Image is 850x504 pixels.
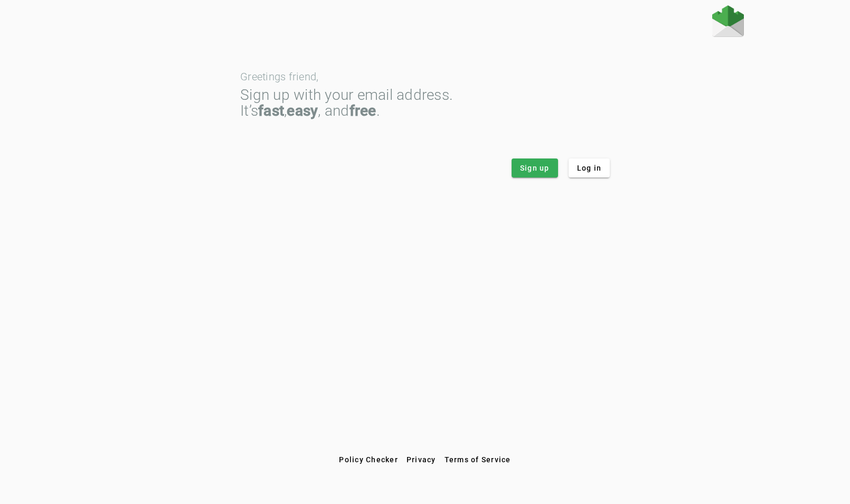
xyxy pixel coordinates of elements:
span: Sign up [520,163,550,173]
strong: free [350,102,376,119]
button: Privacy [402,450,440,469]
div: Sign up with your email address. It’s , , and . [240,87,610,119]
span: Privacy [407,455,436,464]
span: Terms of Service [445,455,511,464]
button: Policy Checker [335,450,402,469]
div: Greetings friend, [240,71,610,82]
button: Terms of Service [440,450,515,469]
span: Log in [577,163,602,173]
strong: fast [258,102,284,119]
button: Log in [569,158,610,178]
button: Sign up [512,158,558,178]
span: Policy Checker [339,455,398,464]
img: Fraudmarc Logo [712,5,744,37]
strong: easy [287,102,318,119]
